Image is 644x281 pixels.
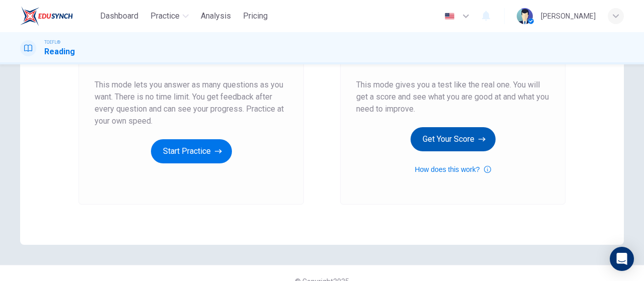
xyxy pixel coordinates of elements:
button: Analysis [197,7,235,25]
span: Pricing [243,10,268,22]
a: EduSynch logo [20,6,96,26]
img: Profile picture [517,8,533,24]
span: Analysis [201,10,231,22]
button: Get Your Score [411,127,496,151]
img: en [443,13,456,20]
button: Dashboard [96,7,142,25]
span: This mode gives you a test like the real one. You will get a score and see what you are good at a... [356,79,549,115]
span: Practice [150,10,180,22]
span: Dashboard [100,10,138,22]
img: EduSynch logo [20,6,73,26]
button: Practice [146,7,193,25]
button: Start Practice [151,139,232,163]
div: Open Intercom Messenger [610,247,634,271]
button: How does this work? [415,163,491,175]
h1: Reading [44,46,75,58]
button: Pricing [239,7,272,25]
div: [PERSON_NAME] [541,10,596,22]
span: This mode lets you answer as many questions as you want. There is no time limit. You get feedback... [95,79,288,127]
span: TOEFL® [44,39,60,46]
